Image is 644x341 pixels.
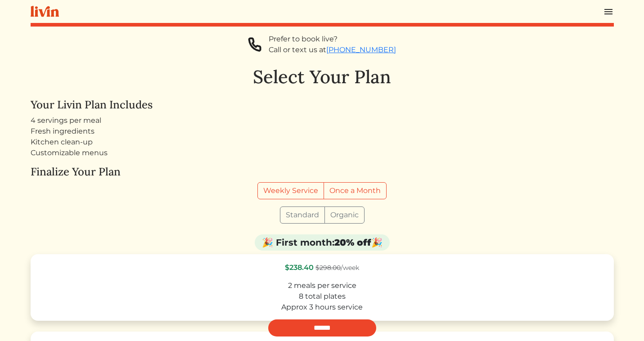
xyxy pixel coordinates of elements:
li: Fresh ingredients [31,126,614,137]
li: Customizable menus [31,148,614,158]
strong: 20% off [334,237,371,248]
div: 2 meals per service [39,280,606,291]
div: Prefer to book live? [269,34,396,45]
span: /week [315,264,359,272]
label: Weekly Service [257,182,324,199]
h4: Your Livin Plan Includes [31,99,614,112]
div: 8 total plates [39,291,606,302]
img: livin-logo-a0d97d1a881af30f6274990eb6222085a2533c92bbd1e4f22c21b4f0d0e3210c.svg [31,6,59,17]
div: Call or text us at [269,45,396,55]
label: Standard [280,206,325,224]
li: 4 servings per meal [31,115,614,126]
label: Organic [324,206,365,224]
a: [PHONE_NUMBER] [326,45,396,54]
span: $238.40 [285,263,314,272]
img: phone-a8f1853615f4955a6c6381654e1c0f7430ed919b147d78756318837811cda3a7.svg [248,34,261,55]
div: Grocery type [280,206,365,224]
div: 🎉 First month: 🎉 [255,234,390,251]
li: Kitchen clean-up [31,137,614,148]
div: Billing frequency [257,182,387,199]
div: Approx 3 hours service [39,302,606,313]
img: menu_hamburger-cb6d353cf0ecd9f46ceae1c99ecbeb4a00e71ca567a856bd81f57e9d8c17bb26.svg [603,6,614,17]
h1: Select Your Plan [31,66,614,88]
label: Once a Month [324,182,387,199]
h4: Finalize Your Plan [31,166,614,179]
s: $298.00 [315,264,341,272]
